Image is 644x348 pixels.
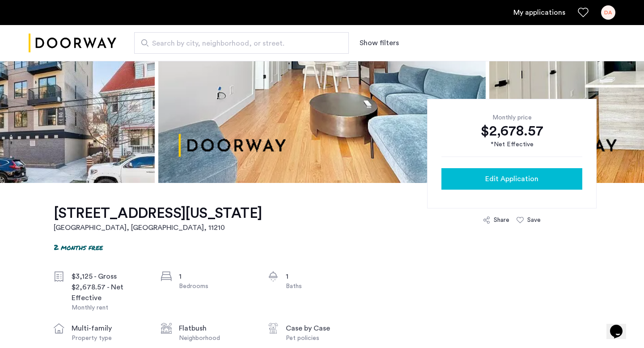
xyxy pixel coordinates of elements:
[286,334,361,343] div: Pet policies
[494,216,509,225] div: Share
[72,282,147,303] div: $2,678.57 - Net Effective
[441,168,582,190] button: button
[54,204,262,222] h1: [STREET_ADDRESS][US_STATE]
[72,303,147,312] div: Monthly rent
[179,271,254,282] div: 1
[485,174,538,184] span: Edit Application
[54,204,262,233] a: [STREET_ADDRESS][US_STATE][GEOGRAPHIC_DATA], [GEOGRAPHIC_DATA], 11210
[527,216,541,225] div: Save
[179,334,254,343] div: Neighborhood
[29,26,116,60] img: logo
[152,38,324,49] span: Search by city, neighborhood, or street.
[441,113,582,122] div: Monthly price
[72,271,147,282] div: $3,125 - Gross
[441,140,582,149] div: *Net Effective
[72,323,147,334] div: multi-family
[179,323,254,334] div: Flatbush
[29,26,116,60] a: Cazamio logo
[54,222,262,233] h2: [GEOGRAPHIC_DATA], [GEOGRAPHIC_DATA] , 11210
[578,7,589,18] a: Favorites
[360,38,399,48] button: Show or hide filters
[441,122,582,140] div: $2,678.57
[134,32,349,54] input: Apartment Search
[72,334,147,343] div: Property type
[286,323,361,334] div: Case by Case
[513,7,565,18] a: My application
[601,5,615,20] div: DA
[179,282,254,291] div: Bedrooms
[54,242,103,252] p: 2 months free
[286,271,361,282] div: 1
[286,282,361,291] div: Baths
[606,312,635,339] iframe: chat widget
